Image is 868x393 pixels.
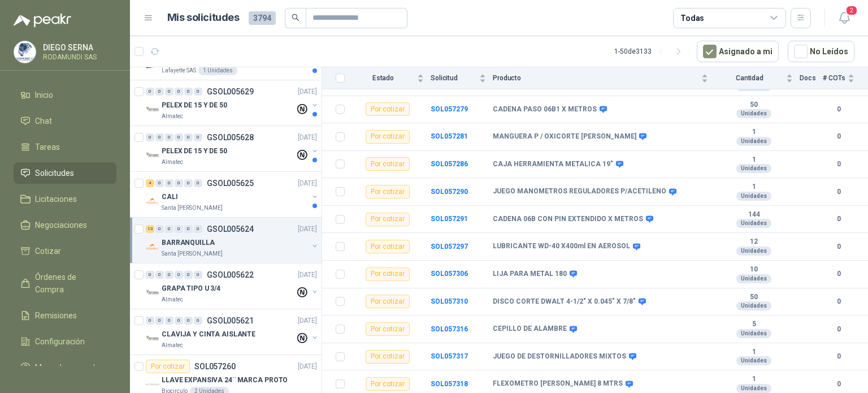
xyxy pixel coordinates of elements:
button: Asignado a mi [697,41,779,62]
img: Company Logo [146,240,159,254]
b: 0 [823,296,854,307]
div: 0 [146,271,154,279]
p: GSOL005621 [207,317,254,325]
div: 0 [175,179,183,187]
b: 0 [823,379,854,390]
div: 0 [175,133,183,141]
b: LUBRICANTE WD-40 X400ml EN AEROSOL [493,242,630,251]
p: Santa [PERSON_NAME] [162,249,223,258]
span: Solicitudes [35,167,74,179]
a: Licitaciones [14,188,116,210]
div: 0 [165,88,173,96]
p: [DATE] [298,361,317,372]
b: 0 [823,214,854,224]
b: SOL057316 [431,325,468,333]
div: 0 [175,271,183,279]
p: Almatec [162,341,183,350]
p: RODAMUNDI SAS [43,54,114,61]
div: 0 [184,133,193,141]
div: 0 [155,317,164,325]
b: 50 [715,101,793,110]
div: Unidades [736,356,771,365]
img: Logo peakr [14,14,71,27]
div: 0 [194,225,202,233]
span: Licitaciones [35,193,77,205]
a: SOL057279 [431,105,468,113]
b: 1 [715,183,793,192]
div: 0 [155,133,164,141]
b: SOL057286 [431,160,468,168]
p: GRAPA TIPO U 3/4 [162,283,220,294]
span: Cotizar [35,245,61,257]
b: 5 [715,320,793,329]
div: 13 [146,225,154,233]
p: SOL057260 [194,362,236,370]
a: 0 0 0 0 0 0 GSOL005629[DATE] Company LogoPELEX DE 15 Y DE 50Almatec [146,85,319,121]
div: Unidades [736,384,771,393]
div: 0 [146,133,154,141]
img: Company Logo [146,378,159,391]
div: Por cotizar [366,267,410,281]
th: # COTs [823,67,868,89]
p: [DATE] [298,132,317,143]
a: SOL057317 [431,352,468,360]
span: search [292,14,300,21]
div: Por cotizar [366,350,410,364]
div: 0 [146,317,154,325]
div: Por cotizar [146,360,190,373]
span: Producto [493,74,699,82]
b: 10 [715,265,793,274]
p: GSOL005622 [207,271,254,279]
div: 4 [146,179,154,187]
div: 0 [184,271,193,279]
div: 0 [155,271,164,279]
div: 1 Unidades [198,66,237,75]
p: DIEGO SERNA [43,44,114,51]
div: 1 - 50 de 3133 [614,42,688,61]
p: Almatec [162,158,183,167]
span: Órdenes de Compra [35,271,106,296]
span: # COTs [823,74,845,82]
button: 2 [834,8,854,28]
span: Tareas [35,141,60,153]
b: CAJA HERRAMIENTA METALICA 19" [493,160,613,169]
a: 13 0 0 0 0 0 GSOL005624[DATE] Company LogoBARRANQUILLASanta [PERSON_NAME] [146,222,319,258]
img: Company Logo [146,332,159,346]
div: 0 [155,225,164,233]
p: LLAVE EXPANSIVA 24¨ MARCA PROTO [162,375,288,386]
a: Tareas [14,136,116,158]
div: Unidades [736,192,771,201]
b: FLEXOMETRO [PERSON_NAME] 8 MTRS [493,379,623,388]
div: Unidades [736,329,771,338]
div: Unidades [736,274,771,283]
b: CADENA 06B CON PIN EXTENDIDO X METROS [493,215,643,224]
div: Unidades [736,164,771,173]
div: 0 [175,88,183,96]
div: 0 [194,133,202,141]
p: Lafayette SAS [162,66,196,75]
p: GSOL005624 [207,225,254,233]
a: SOL057297 [431,243,468,251]
a: SOL057310 [431,297,468,305]
b: DISCO CORTE DWALT 4-1/2" X 0.045" X 7/8" [493,297,636,306]
div: 0 [155,179,164,187]
div: Unidades [736,219,771,228]
div: 0 [165,225,173,233]
b: JUEGO MANOMETROS REGULADORES P/ACETILENO [493,187,666,196]
b: 0 [823,269,854,279]
p: GSOL005628 [207,133,254,141]
a: SOL057306 [431,270,468,278]
b: 0 [823,351,854,362]
p: GSOL005629 [207,88,254,96]
b: 0 [823,159,854,170]
a: Órdenes de Compra [14,266,116,300]
span: Remisiones [35,309,77,322]
span: Configuración [35,335,85,348]
b: CADENA PASO 06B1 X METROS [493,105,597,114]
p: GSOL005625 [207,179,254,187]
b: LIJA PARA METAL 180 [493,270,567,279]
p: [DATE] [298,224,317,235]
p: CLAVIJA Y CINTA AISLANTE [162,329,255,340]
